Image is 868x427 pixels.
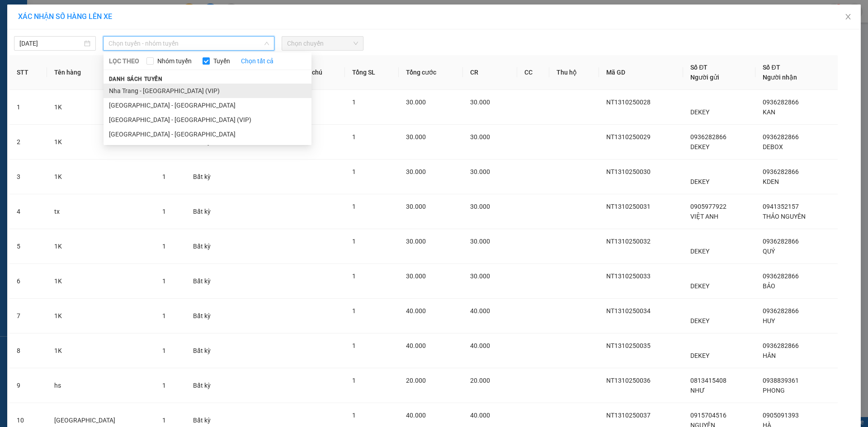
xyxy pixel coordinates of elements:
[406,238,426,245] span: 30.000
[352,203,356,210] span: 1
[9,264,47,299] td: 6
[763,282,775,290] span: BẢO
[606,377,651,384] span: NT1310250036
[763,412,799,419] span: 0905091393
[287,37,358,50] span: Chọn chuyến
[763,143,783,150] span: DEBOX
[406,377,426,384] span: 20.000
[470,377,490,384] span: 20.000
[104,98,311,113] li: [GEOGRAPHIC_DATA] - [GEOGRAPHIC_DATA]
[9,368,47,403] td: 9
[690,64,708,71] span: Số ĐT
[599,55,683,90] th: Mã GD
[690,317,709,324] span: DEKEY
[104,113,311,127] li: [GEOGRAPHIC_DATA] - [GEOGRAPHIC_DATA] (VIP)
[844,13,852,20] span: close
[606,133,651,141] span: NT1310250029
[690,377,726,384] span: 0813415408
[406,99,426,106] span: 30.000
[690,133,726,141] span: 0936282866
[517,55,550,90] th: CC
[763,317,775,324] span: HUY
[47,160,155,194] td: 1K
[162,382,166,389] span: 1
[763,352,776,359] span: HÂN
[9,55,47,90] th: STT
[606,412,651,419] span: NT1310250037
[763,108,775,116] span: KAN
[470,307,490,314] span: 40.000
[47,333,155,368] td: 1K
[352,342,356,349] span: 1
[763,99,799,106] span: 0936282866
[690,108,709,116] span: DEKEY
[9,90,47,125] td: 1
[470,412,490,419] span: 40.000
[763,64,780,71] span: Số ĐT
[763,238,799,245] span: 0936282866
[264,41,269,46] span: down
[9,160,47,194] td: 3
[606,238,651,245] span: NT1310250032
[104,84,311,98] li: Nha Trang - [GEOGRAPHIC_DATA] (VIP)
[470,133,490,141] span: 30.000
[210,56,234,66] span: Tuyến
[186,368,232,403] td: Bất kỳ
[9,299,47,333] td: 7
[9,125,47,160] td: 2
[47,194,155,229] td: tx
[47,368,155,403] td: hs
[104,127,311,141] li: [GEOGRAPHIC_DATA] - [GEOGRAPHIC_DATA]
[606,203,651,210] span: NT1310250031
[606,168,651,175] span: NT1310250030
[109,56,139,66] span: LỌC THEO
[73,13,102,71] b: BIÊN NHẬN GỬI HÀNG
[399,55,463,90] th: Tổng cước
[690,352,709,359] span: DEKEY
[186,194,232,229] td: Bất kỳ
[47,229,155,264] td: 1K
[470,238,490,245] span: 30.000
[606,272,651,280] span: NT1310250033
[763,272,799,280] span: 0936282866
[352,272,356,280] span: 1
[19,38,82,48] input: 13/10/2025
[186,264,232,299] td: Bất kỳ
[186,160,232,194] td: Bất kỳ
[690,387,705,394] span: NHƯ
[406,133,426,141] span: 30.000
[690,282,709,290] span: DEKEY
[470,203,490,210] span: 30.000
[606,99,651,106] span: NT1310250028
[690,143,709,150] span: DEKEY
[406,168,426,175] span: 30.000
[352,133,356,141] span: 1
[763,342,799,349] span: 0936282866
[763,133,799,141] span: 0936282866
[463,55,517,90] th: CR
[763,213,806,220] span: THẢO NGUYÊN
[47,264,155,299] td: 1K
[763,377,799,384] span: 0938839361
[406,412,426,419] span: 40.000
[835,5,861,30] button: Close
[406,307,426,314] span: 40.000
[470,99,490,106] span: 30.000
[406,342,426,349] span: 40.000
[470,342,490,349] span: 40.000
[763,178,779,185] span: KDEN
[763,307,799,314] span: 0936282866
[293,55,345,90] th: Ghi chú
[154,56,195,66] span: Nhóm tuyến
[352,168,356,175] span: 1
[690,74,719,81] span: Người gửi
[470,272,490,280] span: 30.000
[690,213,718,220] span: VIỆT ANH
[763,74,797,81] span: Người nhận
[103,43,151,54] li: (c) 2017
[104,75,168,83] span: Danh sách tuyến
[47,299,155,333] td: 1K
[162,417,166,424] span: 1
[606,342,651,349] span: NT1310250035
[162,243,166,250] span: 1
